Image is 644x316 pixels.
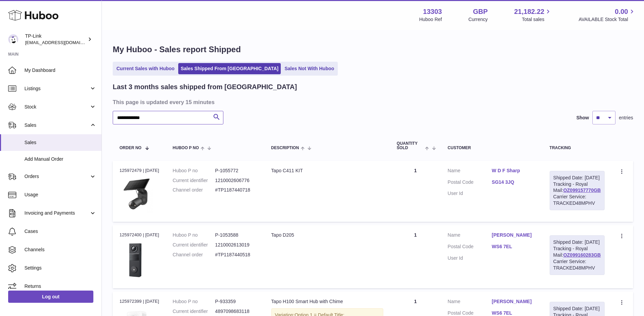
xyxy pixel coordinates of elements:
div: Shipped Date: [DATE] [553,305,601,312]
td: 1 [390,161,441,222]
img: 1756199024.jpg [119,176,153,213]
h1: My Huboo - Sales report Shipped [113,44,633,55]
dd: #TP1187440718 [215,187,258,193]
dt: User Id [448,190,492,197]
dt: Name [448,232,492,240]
div: 125972399 | [DATE] [119,298,159,304]
span: [EMAIL_ADDRESS][DOMAIN_NAME] [25,40,100,45]
span: 0.00 [615,7,628,16]
dd: 4897098683118 [215,308,258,315]
img: gaby.chen@tp-link.com [8,34,18,44]
div: Currency [468,16,488,23]
dt: Name [448,298,492,307]
dt: Name [448,167,492,176]
span: Orders [24,173,89,180]
span: Huboo P no [173,146,199,150]
span: entries [619,115,633,121]
span: Cases [24,228,96,235]
a: SG14 3JQ [492,179,536,185]
span: Returns [24,283,96,290]
dd: 1210002606776 [215,177,258,184]
span: Add Manual Order [24,156,96,162]
dt: Current identifier [173,308,215,315]
h2: Last 3 months sales shipped from [GEOGRAPHIC_DATA] [113,82,297,92]
dt: Huboo P no [173,232,215,238]
div: TP-Link [25,33,86,46]
label: Show [576,115,589,121]
div: Tracking [550,146,605,150]
span: Settings [24,265,96,271]
div: Tapo H100 Smart Hub with Chime [271,298,383,305]
span: Description [271,146,299,150]
dd: P-1053588 [215,232,258,238]
span: AVAILABLE Stock Total [578,16,636,23]
span: Order No [119,146,142,150]
div: Shipped Date: [DATE] [553,239,601,245]
span: Sales [24,122,89,129]
h3: This page is updated every 15 minutes [113,98,631,106]
span: Invoicing and Payments [24,210,89,216]
dt: User Id [448,255,492,261]
div: Carrier Service: TRACKED48MPHV [553,194,601,206]
dd: P-1055772 [215,167,258,174]
a: WS6 7EL [492,243,536,250]
dt: Huboo P no [173,298,215,305]
span: Sales [24,139,96,146]
div: Tapo D205 [271,232,383,238]
div: Tracking - Royal Mail: [550,171,605,210]
dd: 1210002613019 [215,242,258,248]
dt: Current identifier [173,177,215,184]
strong: GBP [473,7,487,16]
a: Sales Not With Huboo [282,63,336,74]
img: 1753872892.jpg [119,240,153,280]
a: OZ099157770GB [563,187,601,193]
a: [PERSON_NAME] [492,298,536,305]
dt: Postal Code [448,179,492,187]
span: Quantity Sold [397,141,424,150]
span: Usage [24,192,96,198]
strong: 13303 [423,7,442,16]
div: Tapo C411 KIT [271,167,383,174]
span: Total sales [522,16,552,23]
dt: Current identifier [173,242,215,248]
a: Current Sales with Huboo [114,63,177,74]
dt: Postal Code [448,243,492,252]
span: My Dashboard [24,67,96,74]
div: Customer [448,146,536,150]
a: OZ099160283GB [563,252,601,258]
a: [PERSON_NAME] [492,232,536,238]
div: Huboo Ref [419,16,442,23]
a: Log out [8,291,93,303]
span: Stock [24,104,89,110]
div: 125972400 | [DATE] [119,232,159,238]
div: Shipped Date: [DATE] [553,175,601,181]
dt: Channel order [173,252,215,258]
div: Tracking - Royal Mail: [550,235,605,275]
dt: Huboo P no [173,167,215,174]
span: Channels [24,246,96,253]
dt: Channel order [173,187,215,193]
span: 21,182.22 [514,7,544,16]
a: Sales Shipped From [GEOGRAPHIC_DATA] [178,63,281,74]
a: W D F Sharp [492,167,536,174]
dd: #TP1187440518 [215,252,258,258]
a: 0.00 AVAILABLE Stock Total [578,7,636,23]
td: 1 [390,225,441,288]
dd: P-933359 [215,298,258,305]
a: 21,182.22 Total sales [514,7,552,23]
div: Carrier Service: TRACKED48MPHV [553,258,601,271]
span: Listings [24,85,89,92]
div: 125972479 | [DATE] [119,167,159,174]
